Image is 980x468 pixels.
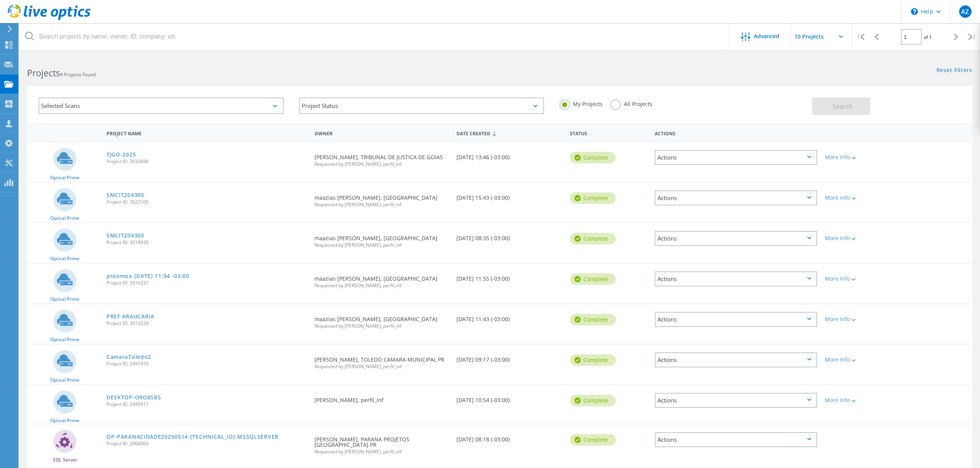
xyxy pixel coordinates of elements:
[825,397,893,403] div: More Info
[314,162,449,167] span: Requested by [PERSON_NAME], perfil_inf
[453,126,566,140] div: Date Created
[314,243,449,247] span: Requested by [PERSON_NAME], perfil_inf
[655,432,817,447] div: Actions
[106,192,144,198] a: SMCIT204300
[314,202,449,207] span: Requested by [PERSON_NAME], perfil_inf
[812,98,870,115] button: Search
[311,424,453,462] div: [PERSON_NAME], PARANA PROJETOS [GEOGRAPHIC_DATA] PR
[314,364,449,369] span: Requested by [PERSON_NAME], perfil_inf
[106,362,307,366] span: Project ID: 2997470
[8,16,91,22] a: Live Optics Dashboard
[453,304,566,330] div: [DATE] 11:43 (-03:00)
[311,385,453,411] div: [PERSON_NAME], perfil_inf
[60,71,96,78] span: 9 Projects Found
[655,271,817,286] div: Actions
[106,152,136,157] a: TJGO-2025
[961,8,969,15] span: AZ
[570,152,616,163] div: Complete
[106,240,307,245] span: Project ID: 3018935
[106,402,307,407] span: Project ID: 2995917
[106,200,307,204] span: Project ID: 3022105
[570,354,616,366] div: Complete
[314,283,449,288] span: Requested by [PERSON_NAME], perfil_inf
[936,67,972,74] a: Reset Filters
[825,155,893,160] div: More Info
[570,395,616,406] div: Complete
[311,345,453,377] div: [PERSON_NAME], TOLEDO CAMARA MUNICIPAL PR
[570,192,616,204] div: Complete
[299,98,544,114] div: Project Status
[610,99,652,107] label: All Projects
[50,337,79,342] span: Optical Prime
[570,434,616,446] div: Complete
[566,126,651,140] div: Status
[655,231,817,246] div: Actions
[311,142,453,174] div: [PERSON_NAME], TRIBUNAL DE JUSTICA DE GOIAS
[50,418,79,423] span: Optical Prime
[311,183,453,215] div: maazias [PERSON_NAME], [GEOGRAPHIC_DATA]
[559,99,603,107] label: My Projects
[825,316,893,322] div: More Info
[50,378,79,382] span: Optical Prime
[651,126,821,140] div: Actions
[453,223,566,249] div: [DATE] 08:35 (-03:00)
[106,314,154,319] a: PREF ARAUCARIA
[19,23,730,50] input: Search projects by name, owner, ID, company, etc
[964,23,980,51] div: |
[655,150,817,165] div: Actions
[50,175,79,180] span: Optical Prime
[570,233,616,244] div: Complete
[106,273,189,279] a: proxmox [DATE] 11:54 -03:00
[453,142,566,168] div: [DATE] 13:46 (-03:00)
[311,126,453,140] div: Owner
[655,352,817,367] div: Actions
[825,236,893,241] div: More Info
[314,449,449,454] span: Requested by [PERSON_NAME], perfil_inf
[106,281,307,285] span: Project ID: 3016237
[106,441,307,446] span: Project ID: 2906669
[570,314,616,325] div: Complete
[311,264,453,296] div: maazias [PERSON_NAME], [GEOGRAPHIC_DATA]
[655,190,817,205] div: Actions
[453,424,566,450] div: [DATE] 08:18 (-03:00)
[106,321,307,326] span: Project ID: 3016229
[106,395,161,400] a: DESKTOP-O9O8SBS
[106,354,151,360] a: CamaraToledo2
[106,233,144,238] a: SMCIT204300
[655,393,817,408] div: Actions
[453,183,566,208] div: [DATE] 15:43 (-03:00)
[27,67,60,79] b: Projects
[754,34,779,39] span: Advanced
[911,8,918,15] svg: \n
[825,357,893,362] div: More Info
[924,34,932,40] span: of 1
[825,276,893,281] div: More Info
[853,23,868,51] div: |
[311,304,453,336] div: maazias [PERSON_NAME], [GEOGRAPHIC_DATA]
[106,434,279,439] a: OP-PARANACIDADE20250514-[TECHNICAL_ID]-MSSQLSERVER
[825,195,893,200] div: More Info
[833,102,853,111] span: Search
[53,458,77,462] span: SQL Server
[453,345,566,370] div: [DATE] 09:17 (-03:00)
[311,223,453,255] div: maazias [PERSON_NAME], [GEOGRAPHIC_DATA]
[314,324,449,328] span: Requested by [PERSON_NAME], perfil_inf
[39,98,284,114] div: Selected Scans
[50,216,79,221] span: Optical Prime
[570,273,616,285] div: Complete
[106,159,307,164] span: Project ID: 3033698
[50,256,79,261] span: Optical Prime
[453,385,566,411] div: [DATE] 10:54 (-03:00)
[655,312,817,327] div: Actions
[50,297,79,301] span: Optical Prime
[453,264,566,289] div: [DATE] 11:55 (-03:00)
[103,126,311,140] div: Project Name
